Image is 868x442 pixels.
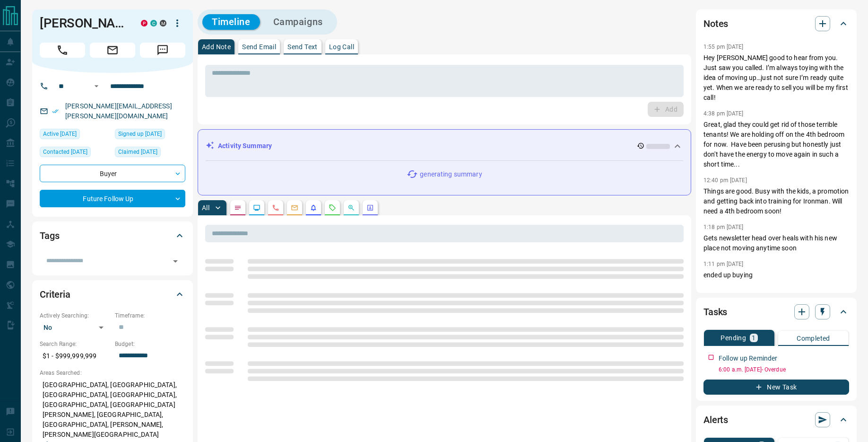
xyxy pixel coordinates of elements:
[264,14,332,30] button: Campaigns
[720,335,746,341] p: Pending
[40,340,110,348] p: Search Range:
[291,204,298,212] svg: Emails
[703,261,744,267] p: 1:11 pm [DATE]
[329,44,354,50] p: Log Call
[40,320,110,335] div: No
[169,255,182,268] button: Open
[40,165,185,182] div: Buyer
[40,287,70,302] h2: Criteria
[40,190,185,207] div: Future Follow Up
[40,43,85,58] span: Call
[140,43,185,58] span: Message
[65,102,172,120] a: [PERSON_NAME][EMAIL_ADDRESS][PERSON_NAME][DOMAIN_NAME]
[703,12,849,35] div: Notes
[703,380,849,395] button: New Task
[115,129,185,142] div: Wed Aug 15 2018
[234,204,242,212] svg: Notes
[703,301,849,323] div: Tasks
[366,204,374,212] svg: Agent Actions
[40,369,185,377] p: Areas Searched:
[703,16,728,31] h2: Notes
[202,204,209,211] p: All
[347,204,355,212] svg: Opportunities
[202,44,231,50] p: Add Note
[719,354,777,363] p: Follow up Reminder
[118,129,162,139] span: Signed up [DATE]
[287,44,318,50] p: Send Text
[40,129,110,142] div: Thu Sep 11 2025
[703,224,744,230] p: 1:18 pm [DATE]
[150,20,157,27] div: condos.ca
[752,335,755,341] p: 1
[310,204,317,212] svg: Listing Alerts
[40,147,110,160] div: Tue Nov 21 2023
[703,412,728,427] h2: Alerts
[40,228,59,243] h2: Tags
[242,44,276,50] p: Send Email
[141,20,148,27] div: property.ca
[115,147,185,160] div: Wed Aug 15 2018
[206,137,683,155] div: Activity Summary
[43,147,87,157] span: Contacted [DATE]
[118,147,157,157] span: Claimed [DATE]
[703,177,747,184] p: 12:40 pm [DATE]
[40,283,185,306] div: Criteria
[91,80,102,92] button: Open
[40,16,127,31] h1: [PERSON_NAME]
[703,233,849,253] p: Gets newsletter head over heals with his new place not moving anytime soon
[115,340,185,348] p: Budget:
[52,108,59,115] svg: Email Verified
[272,204,279,212] svg: Calls
[703,186,849,216] p: Things are good. Busy with the kids, a promotion and getting back into training for Ironman. Will...
[703,53,849,103] p: Hey [PERSON_NAME] good to hear from you. Just saw you called. I’m always toying with the idea of ...
[703,44,744,50] p: 1:55 pm [DATE]
[703,408,849,431] div: Alerts
[420,169,482,179] p: generating summary
[703,120,849,169] p: Great, glad they could get rid of those terrible tenants! We are holding off on the 4th bedroom f...
[218,141,272,151] p: Activity Summary
[253,204,260,212] svg: Lead Browsing Activity
[797,335,830,342] p: Completed
[202,14,260,30] button: Timeline
[703,110,744,117] p: 4:38 pm [DATE]
[40,311,110,320] p: Actively Searching:
[43,129,77,139] span: Active [DATE]
[703,270,849,280] p: ended up buying
[329,204,336,212] svg: Requests
[40,224,185,247] div: Tags
[703,304,727,319] h2: Tasks
[90,43,135,58] span: Email
[160,20,166,27] div: mrloft.ca
[115,311,185,320] p: Timeframe:
[40,348,110,364] p: $1 - $999,999,999
[719,365,849,374] p: 6:00 a.m. [DATE] - Overdue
